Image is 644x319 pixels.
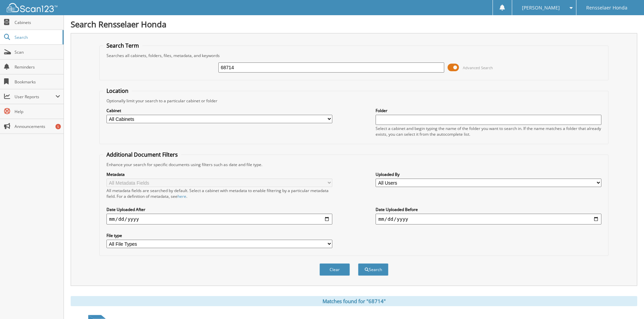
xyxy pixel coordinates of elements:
[103,42,142,49] legend: Search Term
[15,64,60,70] span: Reminders
[376,214,601,224] input: end
[7,3,57,12] img: scan123-logo-white.svg
[55,124,61,129] div: 5
[103,53,605,58] div: Searches all cabinets, folders, files, metadata, and keywords
[71,296,637,306] div: Matches found for "68714"
[15,94,55,100] span: User Reports
[106,214,332,224] input: start
[106,233,332,238] label: File type
[15,79,60,85] span: Bookmarks
[15,109,60,114] span: Help
[103,162,605,167] div: Enhance your search for specific documents using filters such as date and file type.
[106,207,332,212] label: Date Uploaded After
[103,98,605,104] div: Optionally limit your search to a particular cabinet or folder
[106,108,332,113] label: Cabinet
[376,171,601,177] label: Uploaded By
[103,151,181,158] legend: Additional Document Filters
[376,108,601,113] label: Folder
[319,263,350,276] button: Clear
[15,34,59,40] span: Search
[103,87,132,95] legend: Location
[376,207,601,212] label: Date Uploaded Before
[71,19,637,30] h1: Search Rensselaer Honda
[15,49,60,55] span: Scan
[376,126,601,137] div: Select a cabinet and begin typing the name of the folder you want to search in. If the name match...
[358,263,388,276] button: Search
[463,65,493,70] span: Advanced Search
[177,193,186,199] a: here
[15,20,60,25] span: Cabinets
[106,188,332,199] div: All metadata fields are searched by default. Select a cabinet with metadata to enable filtering b...
[522,6,560,10] span: [PERSON_NAME]
[106,171,332,177] label: Metadata
[586,6,627,10] span: Rensselaer Honda
[15,124,60,129] span: Announcements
